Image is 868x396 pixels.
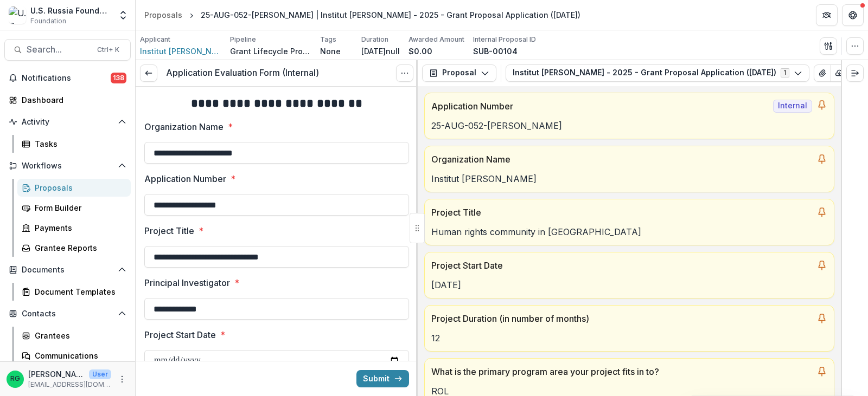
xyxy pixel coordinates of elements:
[144,224,194,237] p: Project Title
[35,350,122,361] div: Communications
[17,199,131,217] a: Form Builder
[111,73,126,83] span: 138
[424,93,834,139] a: Application NumberInternal25-AUG-052-[PERSON_NAME]
[17,327,131,345] a: Grantees
[140,7,585,23] nav: breadcrumb
[166,68,319,78] h3: Application Evaluation Form (Internal)
[424,252,834,298] a: Project Start Date[DATE]
[409,46,432,57] p: $0.00
[473,35,536,44] p: Internal Proposal ID
[431,259,812,272] p: Project Start Date
[17,135,131,153] a: Tasks
[320,46,341,57] p: None
[431,278,827,291] p: [DATE]
[22,161,113,171] span: Workflows
[506,64,809,82] button: Institut [PERSON_NAME] - 2025 - Grant Proposal Application ([DATE])1
[361,35,388,44] p: Duration
[144,172,226,185] p: Application Number
[116,373,129,386] button: More
[17,219,131,237] a: Payments
[140,35,170,44] p: Applicant
[144,328,216,341] p: Project Start Date
[201,9,580,21] div: 25-AUG-052-[PERSON_NAME] | Institut [PERSON_NAME] - 2025 - Grant Proposal Application ([DATE])
[473,46,518,57] p: SUB-00104
[431,225,827,238] p: Human rights community in [GEOGRAPHIC_DATA]
[17,283,131,301] a: Document Templates
[35,138,122,150] div: Tasks
[846,64,864,82] button: Expand right
[4,39,131,61] button: Search...
[35,242,122,254] div: Grantee Reports
[396,64,413,82] button: Options
[816,4,838,26] button: Partners
[35,182,122,193] div: Proposals
[10,375,20,382] div: Ruslan Garipov
[22,74,111,83] span: Notifications
[361,46,400,57] p: [DATE]null
[4,69,131,87] button: Notifications138
[28,368,85,380] p: [PERSON_NAME]
[30,16,66,26] span: Foundation
[424,199,834,245] a: Project TitleHuman rights community in [GEOGRAPHIC_DATA]
[30,5,111,16] div: U.S. Russia Foundation
[431,206,812,219] p: Project Title
[89,369,111,379] p: User
[17,347,131,365] a: Communications
[409,35,464,44] p: Awarded Amount
[230,35,256,44] p: Pipeline
[431,119,827,132] p: 25-AUG-052-[PERSON_NAME]
[140,7,187,23] a: Proposals
[9,7,26,24] img: U.S. Russia Foundation
[431,365,812,378] p: What is the primary program area your project fits in to?
[814,64,831,82] button: View Attached Files
[95,44,122,56] div: Ctrl + K
[28,380,111,389] p: [EMAIL_ADDRESS][DOMAIN_NAME]
[431,312,812,325] p: Project Duration (in number of months)
[144,276,230,289] p: Principal Investigator
[4,157,131,174] button: Open Workflows
[4,113,131,131] button: Open Activity
[842,4,864,26] button: Get Help
[144,120,224,133] p: Organization Name
[4,305,131,322] button: Open Contacts
[773,100,812,113] span: Internal
[22,118,113,127] span: Activity
[4,261,131,278] button: Open Documents
[22,265,113,275] span: Documents
[431,153,812,166] p: Organization Name
[35,222,122,233] div: Payments
[22,309,113,319] span: Contacts
[356,370,409,387] button: Submit
[320,35,336,44] p: Tags
[431,332,827,345] p: 12
[17,179,131,197] a: Proposals
[144,9,182,21] div: Proposals
[230,46,311,57] p: Grant Lifecycle Process
[27,44,91,55] span: Search...
[431,172,827,185] p: Institut [PERSON_NAME]
[17,239,131,257] a: Grantee Reports
[424,146,834,192] a: Organization NameInstitut [PERSON_NAME]
[22,94,122,106] div: Dashboard
[116,4,131,26] button: Open entity switcher
[35,202,122,213] div: Form Builder
[35,330,122,341] div: Grantees
[422,64,496,82] button: Proposal
[431,100,769,113] p: Application Number
[140,46,221,57] a: Institut [PERSON_NAME]
[424,305,834,352] a: Project Duration (in number of months)12
[35,286,122,297] div: Document Templates
[4,91,131,109] a: Dashboard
